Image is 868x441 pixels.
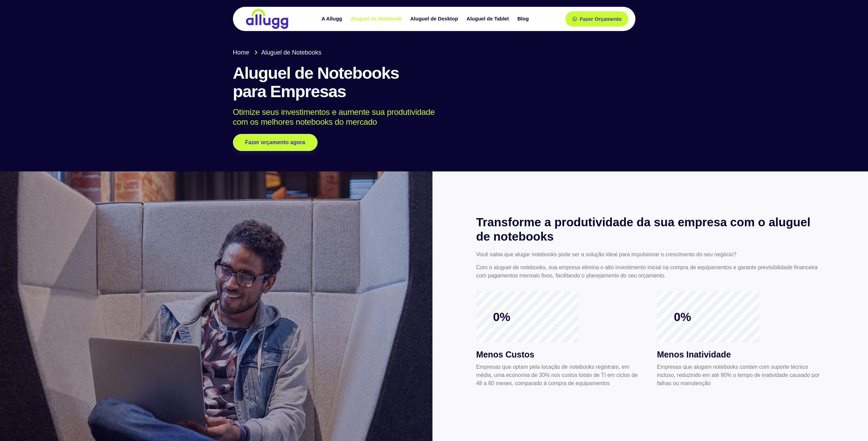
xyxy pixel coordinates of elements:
[260,48,321,57] span: Aluguel de Notebooks
[476,263,824,280] p: Com o aluguel de notebooks, sua empresa elimina o alto investimento inicial na compra de equipame...
[657,348,824,361] h3: Menos Inatividade
[657,310,708,324] span: 0%
[476,363,643,387] p: Empresas que optam pela locação de notebooks registram, em média, uma economia de 30% nos custos ...
[318,13,347,25] a: A Allugg
[245,9,289,29] img: locação de TI é Allugg
[463,13,514,25] a: Aluguel de Tablet
[657,363,824,387] p: Empresas que alugam notebooks contam com suporte técnico incluso, reduzindo em até 90% o tempo de...
[233,48,249,57] span: Home
[476,348,643,361] h3: Menos Custos
[233,134,318,151] a: Fazer orçamento agora
[476,310,527,324] span: 0%
[347,13,407,25] a: Aluguel de Notebook
[580,16,622,21] span: Fazer Orçamento
[476,215,824,244] h2: Transforme a produtividade da sua empresa com o aluguel de notebooks
[233,107,626,127] p: Otimize seus investimentos e aumente sua produtividade com os melhores notebooks do mercado
[514,13,534,25] a: Blog
[565,11,629,27] a: Fazer Orçamento
[245,140,305,145] span: Fazer orçamento agora
[476,250,824,259] p: Você sabia que alugar notebooks pode ser a solução ideal para impulsionar o crescimento do seu ne...
[407,13,463,25] a: Aluguel de Desktop
[233,64,635,101] h1: Aluguel de Notebooks para Empresas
